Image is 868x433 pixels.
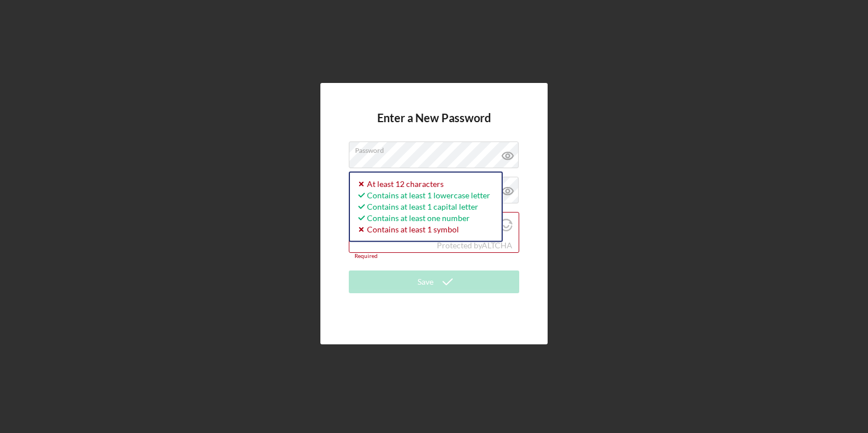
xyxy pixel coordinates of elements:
div: Required [349,253,519,260]
button: Save [349,270,519,293]
div: Contains at least one number [356,213,490,224]
div: Save [418,270,433,293]
a: Visit Altcha.org [500,223,512,233]
div: Contains at least 1 capital letter [356,201,490,213]
div: Contains at least 1 lowercase letter [356,190,490,201]
label: Password [355,142,519,155]
div: At least 12 characters [356,178,490,190]
div: Protected by [437,241,512,250]
h4: Enter a New Password [377,111,491,141]
a: Visit Altcha.org [482,240,512,250]
div: Contains at least 1 symbol [356,224,490,235]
